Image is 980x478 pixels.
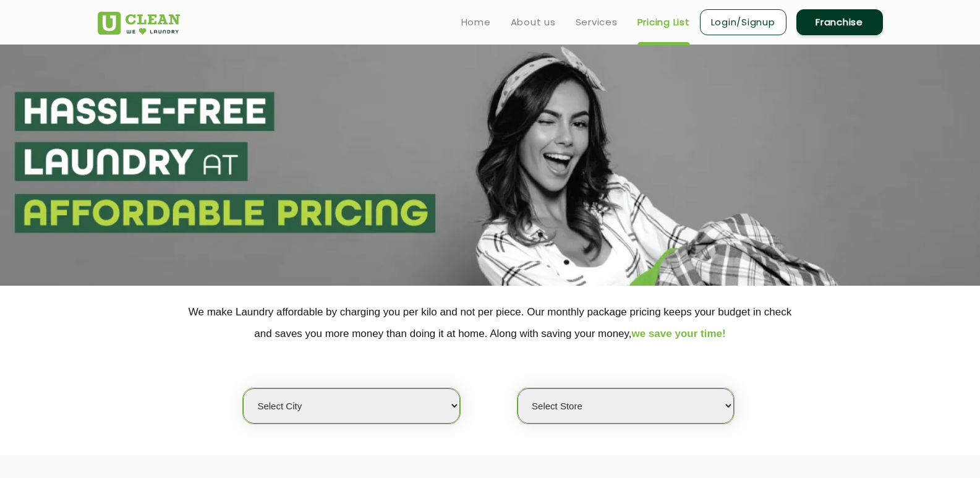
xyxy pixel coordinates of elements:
[700,9,786,35] a: Login/Signup
[98,12,180,35] img: UClean Laundry and Dry Cleaning
[511,15,556,30] a: About us
[461,15,491,30] a: Home
[576,15,618,30] a: Services
[796,9,883,35] a: Franchise
[637,15,690,30] a: Pricing List
[632,328,726,339] span: we save your time!
[98,301,883,344] p: We make Laundry affordable by charging you per kilo and not per piece. Our monthly package pricin...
